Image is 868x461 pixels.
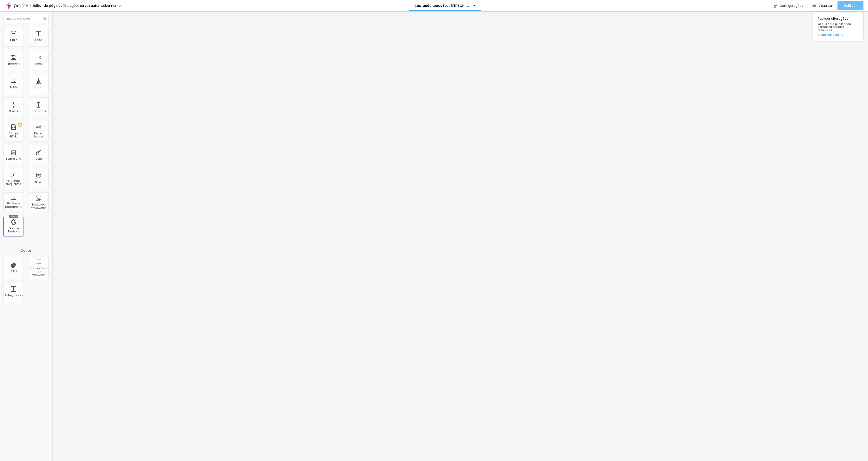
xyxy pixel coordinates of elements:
[9,215,19,218] div: Novo
[29,267,47,277] div: Comentários do Facebook
[35,38,42,42] div: Texto
[35,181,42,184] div: Timer
[808,1,837,10] button: Visualizar
[34,62,42,65] div: Vídeo
[5,227,22,233] div: Google Reviews
[9,86,18,89] div: Botão
[9,110,18,113] div: Divisor
[31,4,62,7] div: Editor de páginas
[7,62,20,65] div: Imagem
[62,4,121,7] div: Alterações salvas automaticamente
[29,132,47,138] div: Redes Sociais
[35,157,42,160] div: Ícone
[813,12,863,41] div: Publicar alterações
[5,294,22,297] div: Antes/Depois
[10,38,17,42] div: Título
[5,179,22,186] div: Perguntas frequentes
[818,33,859,36] a: Visualizar página
[818,4,833,7] span: Visualizar
[29,203,47,210] div: Botão do WhatsApp
[818,22,859,31] span: Clique para publicar as ultimas alterações reaizadas
[844,4,857,7] span: Publicar
[31,110,46,113] div: Espaçador
[3,15,49,23] input: Buscar elemento
[5,202,22,208] div: Botão de pagamento
[34,86,42,89] div: Mapa
[10,270,17,273] div: CRM
[414,4,470,7] p: Captação Leads Fest [PERSON_NAME]
[43,17,46,20] img: Icone
[52,11,868,461] iframe: Editor
[812,4,816,8] img: view-1.svg
[837,1,863,10] button: Publicar
[6,157,21,160] div: Formulário
[774,4,777,8] img: Icone
[5,132,22,138] div: Código HTML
